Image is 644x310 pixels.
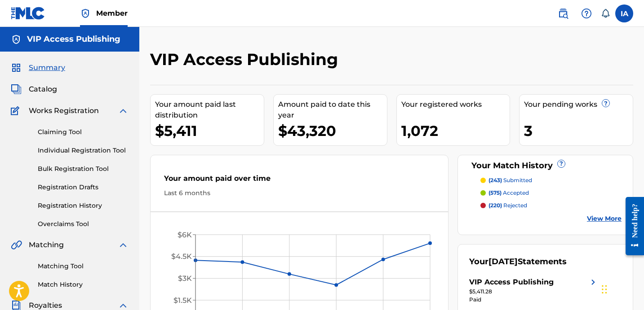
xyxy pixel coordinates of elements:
tspan: $1.5K [173,296,192,305]
div: 3 [524,121,633,141]
img: search [558,8,568,19]
img: expand [118,105,129,116]
tspan: $6K [178,231,192,239]
div: Your amount paid over time [164,173,435,188]
h2: VIP Access Publishing [150,49,342,70]
div: $5,411.28 [469,288,599,296]
div: Last 6 months [164,188,435,198]
div: Your amount paid last distribution [155,99,264,121]
div: 1,072 [401,121,510,141]
span: Summary [29,62,65,73]
img: Matching [11,240,22,250]
div: Help [577,4,595,22]
iframe: Resource Center [619,190,644,262]
iframe: Chat Widget [599,267,644,310]
img: right chevron icon [588,277,599,288]
div: Your registered works [401,99,510,110]
tspan: $4.5K [171,252,192,261]
a: Claiming Tool [38,127,129,137]
span: (220) [489,202,502,209]
div: $43,320 [278,121,387,141]
div: Your Match History [469,160,622,172]
span: [DATE] [489,257,518,266]
span: (243) [489,177,502,183]
a: Registration History [38,201,129,210]
a: (575) accepted [480,189,622,197]
p: accepted [489,189,529,197]
img: Accounts [11,34,22,45]
a: (220) rejected [480,201,622,210]
div: Your pending works [524,99,633,110]
div: Notifications [601,9,610,18]
img: help [581,8,592,19]
span: Works Registration [29,105,99,116]
a: Match History [38,280,129,289]
a: VIP Access Publishingright chevron icon$5,411.28Paid [469,277,599,304]
div: Your Statements [469,256,567,268]
a: CatalogCatalog [11,84,57,95]
h5: VIP Access Publishing [27,34,120,44]
div: User Menu [615,4,633,22]
span: Catalog [29,84,57,95]
p: rejected [489,201,527,210]
span: (575) [489,189,502,196]
img: MLC Logo [11,7,45,20]
div: Amount paid to date this year [278,99,387,121]
img: Top Rightsholder [80,8,91,19]
a: Bulk Registration Tool [38,164,129,174]
a: Overclaims Tool [38,219,129,229]
span: Member [96,8,128,18]
div: Drag [602,276,607,303]
div: Paid [469,296,599,304]
a: SummarySummary [11,62,65,73]
a: Registration Drafts [38,183,129,192]
a: Public Search [554,4,572,22]
div: $5,411 [155,121,264,141]
img: expand [118,240,129,250]
span: ? [558,160,565,167]
img: Catalog [11,84,22,95]
p: submitted [489,176,532,184]
div: VIP Access Publishing [469,277,554,288]
a: (243) submitted [480,176,622,184]
img: Summary [11,62,22,73]
img: Works Registration [11,105,22,116]
a: Individual Registration Tool [38,146,129,155]
tspan: $3K [178,274,192,283]
span: Matching [29,240,64,250]
span: ? [602,100,609,107]
a: View More [587,214,622,223]
a: Matching Tool [38,262,129,271]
